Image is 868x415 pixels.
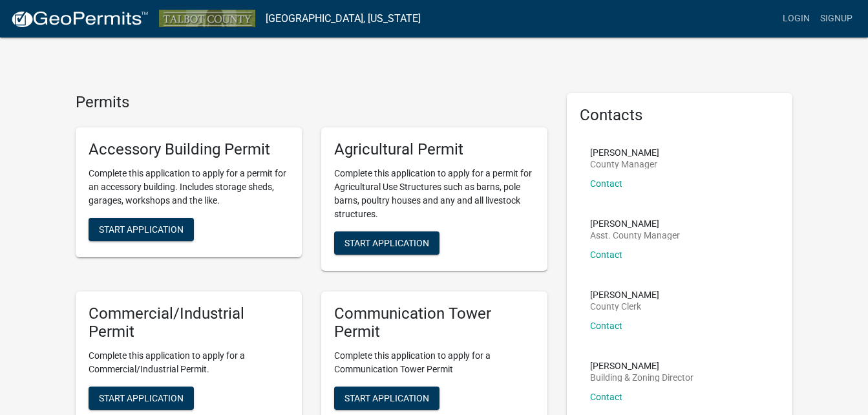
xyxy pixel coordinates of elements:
[89,304,289,342] h5: Commercial/Industrial Permit
[89,349,289,376] p: Complete this application to apply for a Commercial/Industrial Permit.
[99,224,184,234] span: Start Application
[778,6,815,31] a: Login
[89,218,194,241] button: Start Application
[334,387,439,410] button: Start Application
[590,231,680,240] p: Asst. County Manager
[815,6,858,31] a: Signup
[89,167,289,207] p: Complete this application to apply for a permit for an accessory building. Includes storage sheds...
[89,387,194,410] button: Start Application
[590,219,680,228] p: [PERSON_NAME]
[344,237,429,248] span: Start Application
[590,361,693,370] p: [PERSON_NAME]
[344,393,429,403] span: Start Application
[334,167,535,221] p: Complete this application to apply for a permit for Agricultural Use Structures such as barns, po...
[580,106,780,125] h5: Contacts
[334,140,535,159] h5: Agricultural Permit
[159,10,255,27] img: Talbot County, Georgia
[76,93,547,112] h4: Permits
[590,290,659,299] p: [PERSON_NAME]
[334,349,535,376] p: Complete this application to apply for a Communication Tower Permit
[334,231,439,255] button: Start Application
[99,393,184,403] span: Start Application
[590,373,693,382] p: Building & Zoning Director
[89,140,289,159] h5: Accessory Building Permit
[266,8,421,30] a: [GEOGRAPHIC_DATA], [US_STATE]
[590,148,659,157] p: [PERSON_NAME]
[590,302,659,311] p: County Clerk
[590,178,622,189] a: Contact
[590,321,622,331] a: Contact
[590,392,622,402] a: Contact
[590,160,659,169] p: County Manager
[334,304,535,342] h5: Communication Tower Permit
[590,250,622,260] a: Contact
